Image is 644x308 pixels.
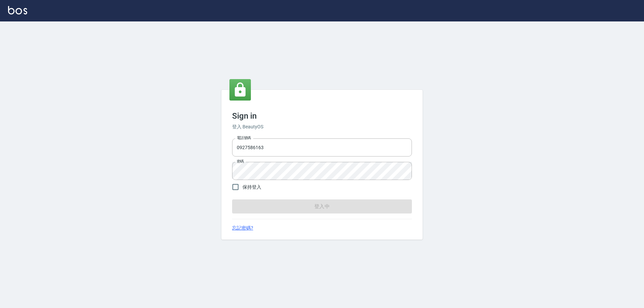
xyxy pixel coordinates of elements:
h3: Sign in [232,111,412,121]
span: 保持登入 [243,184,261,191]
h6: 登入 BeautyOS [232,123,412,130]
label: 電話號碼 [237,135,251,140]
label: 密碼 [237,159,244,164]
a: 忘記密碼? [232,225,253,232]
img: Logo [8,6,27,14]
